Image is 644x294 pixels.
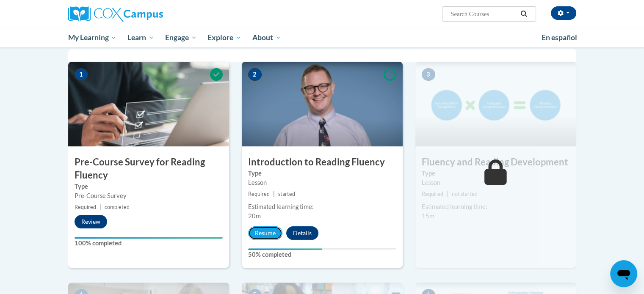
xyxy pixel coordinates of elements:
h3: Introduction to Reading Fluency [242,156,403,169]
span: Required [422,191,443,197]
span: 1 [75,68,88,81]
span: En español [542,33,577,42]
span: 3 [422,68,435,81]
h3: Pre-Course Survey for Reading Fluency [68,156,229,182]
span: 20m [248,212,261,220]
span: completed [105,204,130,210]
span: Required [248,191,270,197]
button: Account Settings [551,6,576,20]
span: 15m [422,212,434,220]
span: Required [75,204,96,210]
div: Pre-Course Survey [75,191,223,201]
label: 100% completed [75,239,223,248]
div: Lesson [422,178,570,187]
div: Estimated learning time: [422,202,570,212]
a: En español [536,29,583,47]
span: My Learning [68,33,116,43]
span: About [252,33,281,43]
span: Engage [165,33,197,43]
img: Course Image [415,62,576,146]
span: 2 [248,68,262,81]
img: Course Image [68,62,229,146]
a: Engage [160,28,202,47]
input: Search Courses [450,9,517,19]
a: My Learning [63,28,122,47]
a: Cox Campus [68,6,229,22]
span: | [100,204,101,210]
span: started [278,191,295,197]
span: Explore [207,33,241,43]
a: Learn [122,28,160,47]
button: Resume [248,226,282,240]
a: About [247,28,287,47]
a: Explore [202,28,247,47]
h3: Fluency and Reading Development [415,156,576,169]
div: Estimated learning time: [248,202,396,212]
label: Type [422,169,570,178]
button: Search [517,9,530,19]
div: Lesson [248,178,396,187]
span: | [273,191,275,197]
label: Type [248,169,396,178]
span: not started [452,191,478,197]
button: Details [286,226,318,240]
img: Course Image [242,62,403,146]
img: Cox Campus [68,6,163,22]
div: Main menu [55,28,589,47]
label: Type [75,182,223,191]
div: Your progress [248,248,322,250]
div: Your progress [75,237,223,239]
button: Review [75,215,107,228]
label: 50% completed [248,250,396,259]
span: Learn [127,33,154,43]
span: | [447,191,448,197]
iframe: Button to launch messaging window [610,260,637,287]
